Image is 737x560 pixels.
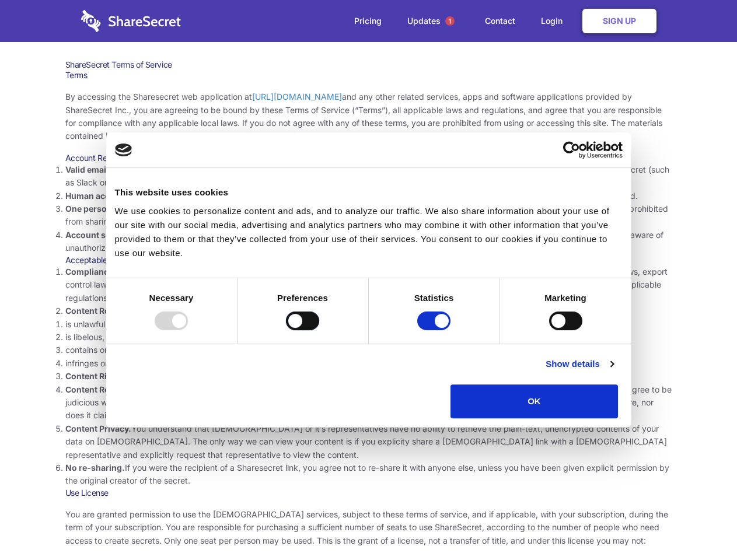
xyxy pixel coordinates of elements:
li: You understand that [DEMOGRAPHIC_DATA] or it’s representatives have no ability to retrieve the pl... [65,422,672,461]
p: By accessing the Sharesecret web application at and any other related services, apps and software... [65,90,672,143]
img: logo [115,143,132,156]
li: You are not allowed to share account credentials. Each account is dedicated to the individual who... [65,202,672,229]
strong: Preferences [277,293,328,303]
li: is unlawful or promotes unlawful activities [65,318,672,331]
strong: Content Rights. [65,371,128,381]
strong: One person per account. [65,204,165,213]
h3: Acceptable Use [65,255,672,265]
button: OK [450,384,618,418]
strong: Necessary [149,293,194,303]
strong: Account security. [65,230,136,240]
li: You are responsible for your own account security, including the security of your Sharesecret acc... [65,229,672,255]
li: contains or installs any active malware or exploits, or uses our platform for exploit delivery (s... [65,344,672,356]
li: infringes on any proprietary right of any party, including patent, trademark, trade secret, copyr... [65,357,672,370]
li: If you were the recipient of a Sharesecret link, you agree not to re-share it with anyone else, u... [65,461,672,488]
h1: ShareSecret Terms of Service [65,60,672,70]
a: [URL][DOMAIN_NAME] [252,92,342,101]
h3: Terms [65,70,672,80]
li: You are solely responsible for the content you share on Sharesecret, and with the people you shar... [65,383,672,422]
li: You agree NOT to use Sharesecret to upload or share content that: [65,304,672,370]
strong: Marketing [544,293,586,303]
a: Login [529,3,580,39]
strong: Content Restrictions. [65,306,151,316]
li: You must provide a valid email address, either directly, or through approved third-party integrat... [65,163,672,190]
a: Usercentrics Cookiebot - opens in a new window [521,141,623,159]
div: This website uses cookies [115,185,623,199]
a: Contact [473,3,527,39]
a: Sign Up [582,9,656,33]
strong: Statistics [414,293,454,303]
h3: Account Requirements [65,153,672,163]
li: Your use of the Sharesecret must not violate any applicable laws, including copyright or trademar... [65,265,672,304]
a: Pricing [343,3,393,39]
li: You agree that you will use Sharesecret only to secure and share content that you have the right ... [65,370,672,383]
p: You are granted permission to use the [DEMOGRAPHIC_DATA] services, subject to these terms of serv... [65,508,672,547]
img: logo-wordmark-white-trans-d4663122ce5f474addd5e946df7df03e33cb6a1c49d2221995e7729f52c070b2.svg [81,10,181,32]
h3: Use License [65,488,672,498]
strong: Compliance with local laws and regulations. [65,267,242,276]
a: Show details [546,357,613,371]
li: Only human beings may create accounts. “Bot” accounts — those created by software, in an automate... [65,190,672,202]
strong: Valid email. [65,164,111,174]
strong: Human accounts. [65,191,136,201]
strong: No re-sharing. [65,463,125,473]
span: 1 [445,16,455,26]
div: We use cookies to personalize content and ads, and to analyze our traffic. We also share informat... [115,204,623,260]
strong: Content Responsibility. [65,384,159,394]
strong: Content Privacy. [65,423,131,433]
li: is libelous, defamatory, or fraudulent [65,331,672,344]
